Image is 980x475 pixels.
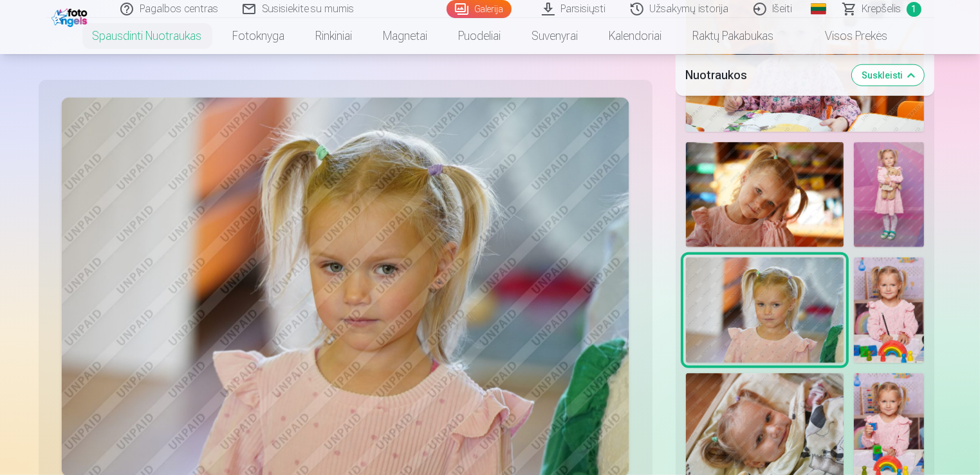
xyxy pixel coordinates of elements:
button: Suskleisti [852,64,924,85]
a: Kalendoriai [594,18,678,54]
a: Spausdinti nuotraukas [77,18,217,54]
img: /fa2 [51,5,91,27]
h5: Nuotraukos [686,66,842,84]
a: Visos prekės [790,18,903,54]
a: Fotoknyga [217,18,300,54]
a: Rinkiniai [300,18,368,54]
a: Suvenyrai [517,18,594,54]
a: Raktų pakabukas [678,18,790,54]
a: Puodeliai [443,18,517,54]
span: Krepšelis [862,1,901,17]
a: Magnetai [368,18,443,54]
span: 1 [907,2,921,17]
